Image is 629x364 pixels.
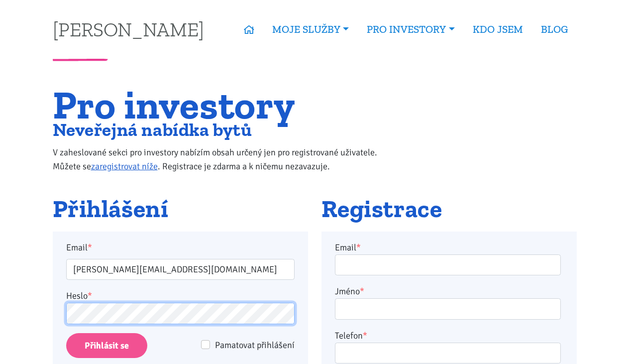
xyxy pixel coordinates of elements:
label: Jméno [335,284,364,298]
abbr: required [363,330,367,341]
h2: Registrace [321,196,577,223]
label: Telefon [335,329,367,343]
abbr: required [360,286,364,297]
h2: Neveřejná nabídka bytů [53,121,398,138]
a: PRO INVESTORY [358,18,463,41]
abbr: required [356,242,361,253]
p: V zaheslované sekci pro investory nabízím obsah určený jen pro registrované uživatele. Můžete se ... [53,145,398,173]
a: BLOG [532,18,577,41]
h1: Pro investory [53,88,398,121]
label: Email [335,241,361,254]
label: Email [59,241,301,254]
span: Pamatovat přihlášení [215,340,295,351]
a: zaregistrovat níže [91,161,158,172]
input: Přihlásit se [66,333,147,359]
a: [PERSON_NAME] [53,19,204,39]
label: Heslo [66,289,92,303]
h2: Přihlášení [53,196,308,223]
a: MOJE SLUŽBY [263,18,358,41]
a: KDO JSEM [464,18,532,41]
